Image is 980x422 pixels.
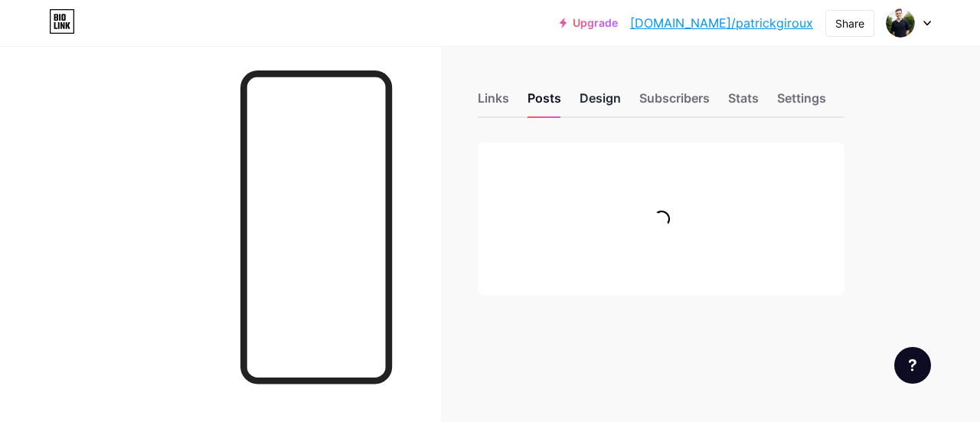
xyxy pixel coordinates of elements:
[639,89,710,116] div: Subscribers
[777,89,826,116] div: Settings
[528,89,561,116] div: Posts
[478,89,509,116] div: Links
[835,15,864,31] div: Share
[580,89,621,116] div: Design
[630,14,813,32] a: [DOMAIN_NAME]/patrickgiroux
[560,17,618,29] a: Upgrade
[728,89,759,116] div: Stats
[886,8,915,38] img: patrickgiroux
